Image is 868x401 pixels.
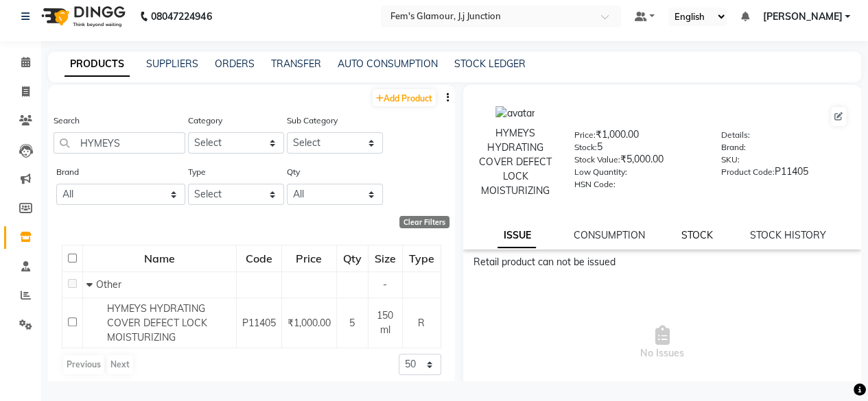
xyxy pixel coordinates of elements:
[418,317,425,329] span: R
[288,317,331,329] span: ₹1,000.00
[399,216,449,228] div: Clear Filters
[750,229,826,241] a: STOCK HISTORY
[473,255,852,269] div: Retail product can not be issued
[574,152,701,171] div: ₹5,000.00
[215,58,255,70] a: ORDERS
[84,246,235,271] div: Name
[721,129,750,141] label: Details:
[574,154,620,166] label: Stock Value:
[338,246,367,271] div: Qty
[369,246,401,271] div: Size
[338,58,438,70] a: AUTO CONSUMPTION
[146,58,198,70] a: SUPPLIERS
[574,166,627,178] label: Low Quantity:
[721,166,775,178] label: Product Code:
[574,141,597,154] label: Stock:
[54,132,185,154] input: Search by product name or code
[188,114,222,127] label: Category
[377,309,393,336] span: 150 ml
[283,246,336,271] div: Price
[721,141,746,154] label: Brand:
[349,317,355,329] span: 5
[86,278,96,291] span: Collapse Row
[373,89,436,106] a: Add Product
[403,246,440,271] div: Type
[721,165,847,184] div: P11405
[762,10,842,24] span: [PERSON_NAME]
[383,278,387,291] span: -
[64,52,130,77] a: PRODUCTS
[242,317,276,329] span: P11405
[574,178,615,191] label: HSN Code:
[287,166,300,178] label: Qty
[271,58,321,70] a: TRANSFER
[237,246,281,271] div: Code
[495,106,535,121] img: avatar
[497,223,536,248] a: ISSUE
[96,278,121,291] span: Other
[56,166,79,178] label: Brand
[477,126,554,198] div: HYMEYS HYDRATING COVER DEFECT LOCK MOISTURIZING
[54,114,80,127] label: Search
[574,140,701,159] div: 5
[681,229,713,241] a: STOCK
[287,114,338,127] label: Sub Category
[454,58,526,70] a: STOCK LEDGER
[188,166,206,178] label: Type
[573,229,644,241] a: CONSUMPTION
[574,127,701,147] div: ₹1,000.00
[574,129,596,141] label: Price:
[107,302,207,343] span: HYMEYS HYDRATING COVER DEFECT LOCK MOISTURIZING
[721,154,740,166] label: SKU:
